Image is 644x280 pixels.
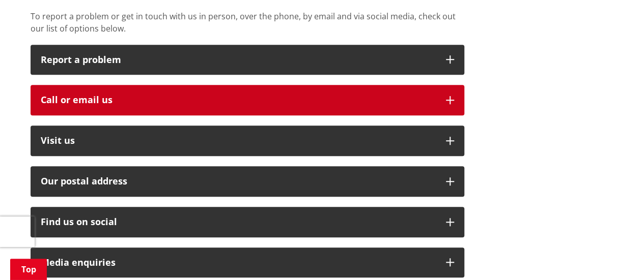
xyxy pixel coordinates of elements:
button: Report a problem [31,45,464,75]
h2: Our postal address [41,176,436,186]
button: Find us on social [31,207,464,237]
button: Our postal address [31,166,464,197]
a: Top [10,259,47,280]
div: Call or email us [41,95,436,105]
div: Media enquiries [41,258,436,268]
p: Report a problem [41,55,436,65]
div: Find us on social [41,217,436,227]
button: Visit us [31,126,464,156]
iframe: Messenger Launcher [597,237,634,274]
p: To report a problem or get in touch with us in person, over the phone, by email and via social me... [31,10,464,35]
button: Call or email us [31,85,464,115]
p: Visit us [41,136,436,146]
button: Media enquiries [31,247,464,278]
